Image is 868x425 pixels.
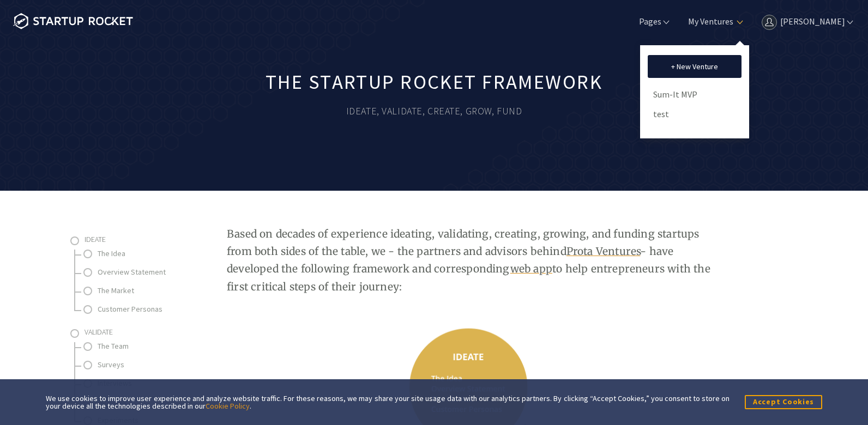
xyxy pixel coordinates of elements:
[98,302,207,316] a: Customer Personas
[745,395,822,409] button: Accept Cookies
[46,394,730,410] div: We use cookies to improve user experience and analyze website traffic. For these reasons, we may ...
[85,234,106,244] span: Ideate
[98,247,207,260] a: The Idea
[637,15,671,27] a: Pages
[653,106,736,122] a: test
[98,339,207,353] a: The Team
[653,86,736,102] a: Sum-It MVP
[686,15,733,27] a: My Ventures
[98,265,207,279] a: Overview Statement
[85,327,113,337] span: Validate
[98,377,207,390] a: Interviews
[206,401,250,411] a: Cookie Policy
[510,262,552,275] a: web app
[759,15,855,27] a: [PERSON_NAME]
[566,245,641,258] a: Prota Ventures
[98,284,207,297] a: The Market
[227,225,713,295] p: Based on decades of experience ideating, validating, creating, growing, and funding startups from...
[648,55,742,78] a: + New Venture
[98,358,207,372] a: Surveys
